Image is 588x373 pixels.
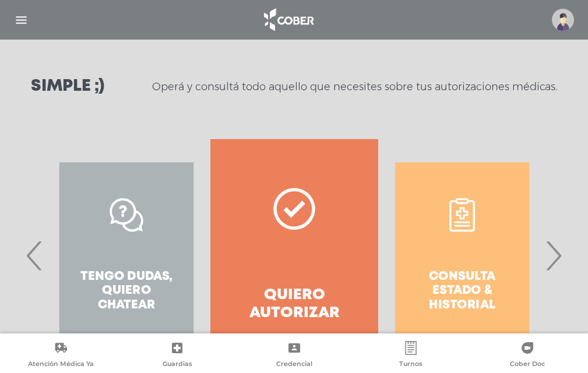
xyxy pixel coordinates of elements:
a: Quiero autorizar [210,139,378,372]
p: Operá y consultá todo aquello que necesites sobre tus autorizaciones médicas. [152,80,557,94]
a: Cober Doc [469,341,586,371]
h4: Quiero autorizar [231,286,357,322]
span: Guardias [163,360,192,370]
span: Next [542,224,565,287]
span: Credencial [276,360,312,370]
h3: Simple ;) [31,79,104,95]
span: Turnos [399,360,422,370]
img: logo_cober_home-white.png [258,6,319,34]
span: Cober Doc [510,360,545,370]
img: Cober_menu-lines-white.svg [14,13,29,27]
a: Guardias [119,341,235,371]
a: Credencial [235,341,352,371]
a: Turnos [353,341,469,371]
span: Atención Médica Ya [28,360,94,370]
span: Previous [23,224,46,287]
a: Atención Médica Ya [2,341,119,371]
img: profile-placeholder.svg [552,9,574,31]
